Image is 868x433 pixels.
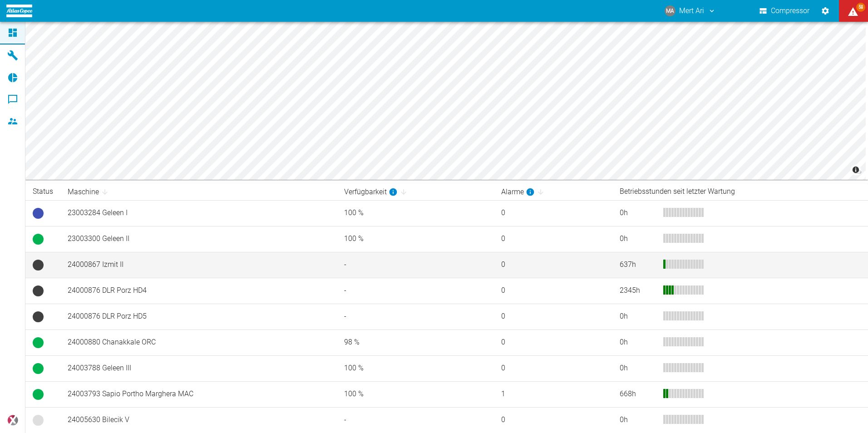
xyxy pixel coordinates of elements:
button: Einstellungen [817,3,833,19]
td: - [337,252,494,278]
div: 0 h [620,208,656,218]
img: Xplore Logo [7,415,18,426]
span: Betrieb [33,363,44,374]
th: Betriebsstunden seit letzter Wartung [612,183,868,200]
td: 0 [494,330,612,355]
span: Betrieb [33,337,44,348]
td: 100 % [337,226,494,252]
span: Keine Daten [33,415,44,426]
td: 0 [494,355,612,381]
span: 58 [856,3,865,12]
div: 668 h [620,389,656,399]
td: 24003793 Sapio Portho Marghera MAC [60,381,337,407]
td: 100 % [337,200,494,226]
img: logo [6,5,32,17]
button: Compressor [758,3,812,19]
td: 0 [494,407,612,433]
td: 98 % [337,330,494,355]
div: berechnet für die letzten 7 Tage [344,187,398,197]
span: Betriebsbereit [33,208,44,219]
div: 0 h [620,415,656,425]
div: berechnet für die letzten 7 Tage [501,187,535,197]
td: 0 [494,200,612,226]
td: 24000867 Izmit II [60,252,337,278]
td: 24000876 DLR Porz HD4 [60,278,337,304]
td: 1 [494,381,612,407]
td: 24005630 Bilecik V [60,407,337,433]
div: 2345 h [620,285,656,296]
td: 0 [494,278,612,304]
div: 0 h [620,337,656,348]
td: 0 [494,304,612,330]
div: MA [665,5,676,16]
td: 0 [494,226,612,252]
div: 0 h [620,363,656,374]
span: Maschine [68,187,111,197]
div: 637 h [620,260,656,270]
td: 0 [494,252,612,278]
td: 100 % [337,381,494,407]
span: Keine Daten [33,311,44,322]
span: Keine Daten [33,260,44,271]
th: Status [25,183,60,200]
td: - [337,278,494,304]
span: Betrieb [33,234,44,245]
td: 23003284 Geleen I [60,200,337,226]
td: 24003788 Geleen III [60,355,337,381]
button: mert.ari@atlascopco.com [663,3,717,19]
td: 24000876 DLR Porz HD5 [60,304,337,330]
td: - [337,407,494,433]
td: 24000880 Chanakkale ORC [60,330,337,355]
td: 100 % [337,355,494,381]
td: - [337,304,494,330]
div: 0 h [620,311,656,322]
div: 0 h [620,234,656,244]
td: 23003300 Geleen II [60,226,337,252]
span: Betrieb [33,389,44,400]
span: Keine Daten [33,285,44,296]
